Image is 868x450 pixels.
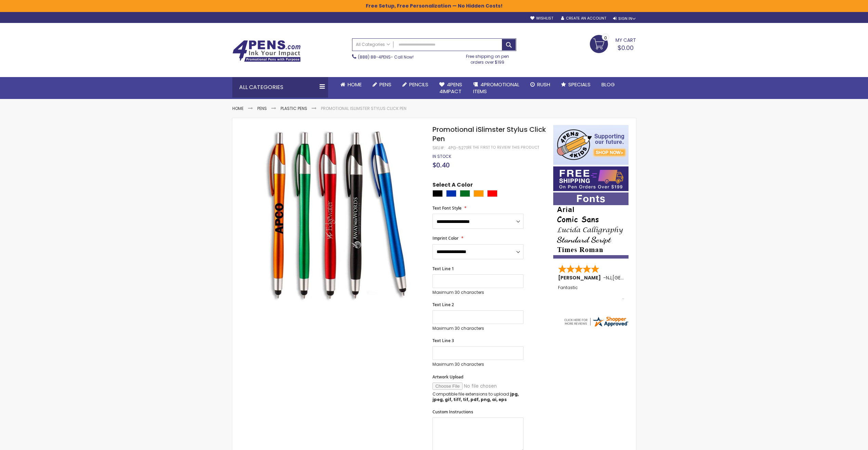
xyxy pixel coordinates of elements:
[432,266,454,272] span: Text Line 1
[432,205,462,211] span: Text Font Style
[613,16,636,21] div: Sign In
[553,166,629,191] img: Free shipping on orders over $199
[321,106,406,111] li: Promotional iSlimster Stylus Click Pen
[432,290,523,295] p: Maximum 30 characters
[358,54,391,60] a: (888) 88-4PENS
[474,190,484,197] div: Orange
[432,145,445,151] strong: SKU
[432,374,463,380] span: Artwork Upload
[232,105,244,111] a: Home
[467,145,539,150] a: Be the first to review this product
[563,315,629,328] img: 4pens.com widget logo
[432,153,451,159] span: In stock
[352,39,393,50] a: All Categories
[618,43,634,52] span: $0.00
[379,81,391,88] span: Pens
[601,81,615,88] span: Blog
[446,190,456,197] div: Blue
[432,154,451,159] div: Availability
[603,274,663,281] span: - ,
[530,16,553,21] a: Wishlist
[232,40,301,62] img: 4Pens Custom Pens and Promotional Products
[553,125,629,165] img: 4pens 4 kids
[432,235,458,241] span: Imprint Color
[367,77,397,92] a: Pens
[473,81,519,95] span: 4PROMOTIONAL ITEMS
[553,192,629,259] img: font-personalization-examples
[432,181,473,190] span: Select A Color
[397,77,434,92] a: Pencils
[812,432,868,450] iframe: Google Customer Reviews
[348,81,362,88] span: Home
[558,274,603,281] span: [PERSON_NAME]
[448,145,467,151] div: 4PG-5271
[434,77,468,99] a: 4Pens4impact
[432,326,523,331] p: Maximum 30 characters
[281,105,307,111] a: Plastic Pens
[606,274,611,281] span: NJ
[409,81,428,88] span: Pencils
[257,105,267,111] a: Pens
[432,338,454,343] span: Text Line 3
[568,81,591,88] span: Specials
[525,77,556,92] a: Rush
[432,362,523,367] p: Maximum 30 characters
[556,77,596,92] a: Specials
[558,285,624,300] div: Fantastic
[432,190,443,197] div: Black
[604,35,607,41] span: 0
[468,77,525,99] a: 4PROMOTIONALITEMS
[432,409,473,415] span: Custom Instructions
[232,77,328,98] div: All Categories
[612,274,663,281] span: [GEOGRAPHIC_DATA]
[596,77,620,92] a: Blog
[432,302,454,308] span: Text Line 2
[590,35,636,52] a: $0.00 0
[246,124,424,302] img: Promotional iSlimster Stylus Click Pen
[432,391,519,402] strong: jpg, jpeg, gif, tiff, tif, pdf, png, ai, eps
[358,54,414,60] span: - Call Now!
[356,42,390,47] span: All Categories
[459,51,516,65] div: Free shipping on pen orders over $199
[432,160,450,170] span: $0.40
[561,16,606,21] a: Create an Account
[460,190,470,197] div: Green
[563,323,629,329] a: 4pens.com certificate URL
[439,81,462,95] span: 4Pens 4impact
[432,391,523,402] p: Compatible file extensions to upload:
[537,81,550,88] span: Rush
[335,77,367,92] a: Home
[487,190,497,197] div: Red
[432,125,546,143] span: Promotional iSlimster Stylus Click Pen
